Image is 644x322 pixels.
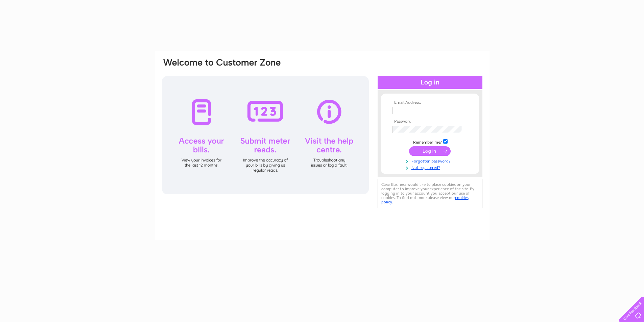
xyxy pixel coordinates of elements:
[409,146,451,156] input: Submit
[381,195,469,204] a: cookies policy
[391,138,469,145] td: Remember me?
[391,119,469,124] th: Password:
[391,100,469,105] th: Email Address:
[378,179,482,208] div: Clear Business would like to place cookies on your computer to improve your experience of the sit...
[392,164,469,170] a: Not registered?
[392,157,469,164] a: Forgotten password?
